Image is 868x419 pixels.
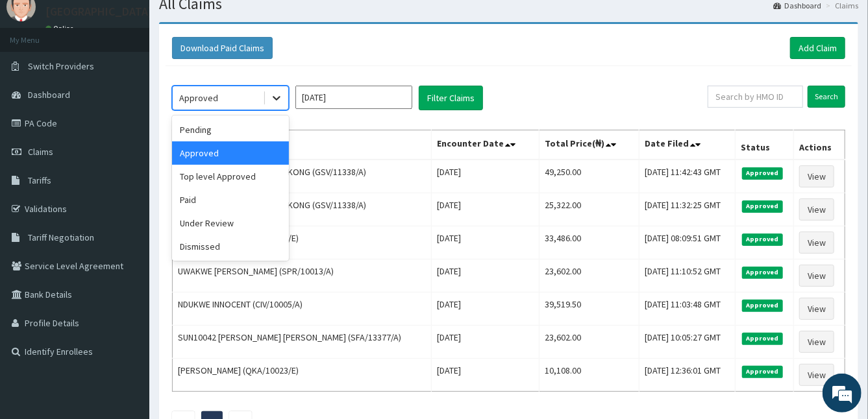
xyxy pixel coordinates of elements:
[639,226,735,259] td: [DATE] 08:09:51 GMT
[539,259,639,293] td: 23,602.00
[539,226,639,259] td: 33,486.00
[24,65,53,97] img: d_794563401_company_1708531726252_794563401
[68,73,218,90] div: Chat with us now
[172,165,289,188] div: Top level Approved
[172,235,289,258] div: Dismissed
[742,233,783,245] span: Approved
[432,259,539,293] td: [DATE]
[173,259,432,293] td: UWAKWE [PERSON_NAME] (SPR/10013/A)
[742,200,783,212] span: Approved
[6,280,247,326] textarea: Type your message and hit 'Enter'
[708,86,803,108] input: Search by HMO ID
[799,198,834,221] a: View
[173,293,432,326] td: NDUKWE INNOCENT (CIV/10005/A)
[432,293,539,326] td: [DATE]
[790,37,845,59] a: Add Claim
[432,359,539,392] td: [DATE]
[432,193,539,226] td: [DATE]
[28,174,51,186] span: Tariffs
[799,265,834,287] a: View
[28,232,94,243] span: Tariff Negotiation
[808,86,845,108] input: Search
[432,326,539,359] td: [DATE]
[794,130,845,160] th: Actions
[742,267,783,278] span: Approved
[736,130,794,160] th: Status
[172,141,289,165] div: Approved
[539,293,639,326] td: 39,519.50
[179,91,218,104] div: Approved
[172,188,289,211] div: Paid
[639,359,735,392] td: [DATE] 12:36:01 GMT
[172,37,273,59] button: Download Paid Claims
[172,211,289,235] div: Under Review
[639,130,735,160] th: Date Filed
[799,165,834,187] a: View
[539,359,639,392] td: 10,108.00
[295,86,412,109] input: Select Month and Year
[742,366,783,377] span: Approved
[799,331,834,353] a: View
[539,130,639,160] th: Total Price(₦)
[539,160,639,193] td: 49,250.00
[742,333,783,344] span: Approved
[28,146,53,158] span: Claims
[742,300,783,311] span: Approved
[432,130,539,160] th: Encounter Date
[742,167,783,179] span: Approved
[639,259,735,293] td: [DATE] 11:10:52 GMT
[799,232,834,254] a: View
[173,326,432,359] td: SUN10042 [PERSON_NAME] [PERSON_NAME] (SFA/13377/A)
[639,160,735,193] td: [DATE] 11:42:43 GMT
[45,6,238,18] p: [GEOGRAPHIC_DATA][PERSON_NAME]
[75,126,179,257] span: We're online!
[432,160,539,193] td: [DATE]
[173,193,432,226] td: A2408155 SAVIOUR AKONG AKONG (GSV/11338/A)
[173,226,432,259] td: [PERSON_NAME] (QKA/10023/E)
[799,364,834,386] a: View
[539,326,639,359] td: 23,602.00
[213,6,244,38] div: Minimize live chat window
[639,326,735,359] td: [DATE] 10:05:27 GMT
[28,60,94,72] span: Switch Providers
[28,89,70,101] span: Dashboard
[173,130,432,160] th: Name
[172,118,289,141] div: Pending
[639,193,735,226] td: [DATE] 11:32:25 GMT
[639,293,735,326] td: [DATE] 11:03:48 GMT
[432,226,539,259] td: [DATE]
[539,193,639,226] td: 25,322.00
[173,359,432,392] td: [PERSON_NAME] (QKA/10023/E)
[173,160,432,193] td: A2408155 SAVIOUR AKONG AKONG (GSV/11338/A)
[419,86,483,110] button: Filter Claims
[45,24,77,33] a: Online
[799,298,834,320] a: View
